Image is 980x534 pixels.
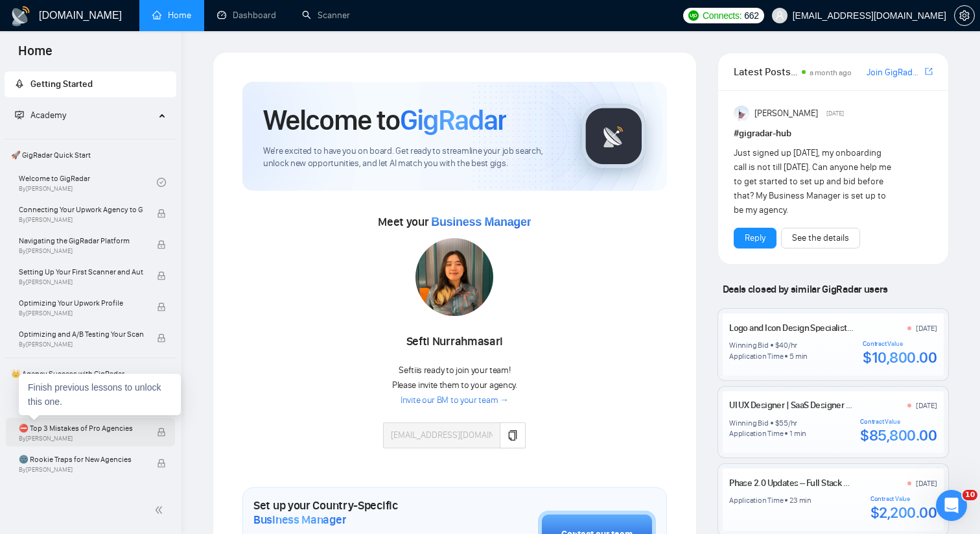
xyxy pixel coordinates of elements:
[19,297,143,309] span: Optimizing Your Upwork Profile
[729,418,768,428] div: Winning Bid
[19,234,143,247] span: Navigating the GigRadar Platform
[581,104,646,169] img: gigradar-logo.png
[19,309,143,317] span: By [PERSON_NAME]
[916,323,937,334] div: [DATE]
[729,351,783,361] div: Application Time
[688,10,699,21] img: upwork-logo.png
[19,265,143,278] span: Setting Up Your First Scanner and Auto-Bidder
[30,79,93,90] span: Getting Started
[792,231,849,245] a: See the details
[19,341,143,348] span: By [PERSON_NAME]
[860,418,937,426] div: Contract Value
[19,422,143,435] span: ⛔ Top 3 Mistakes of Pro Agencies
[925,66,933,78] a: export
[734,146,893,217] div: Just signed up [DATE], my onboarding call is not till [DATE]. Can anyone help me to get started t...
[867,66,922,80] a: Join GigRadar Slack Community
[431,215,531,228] span: Business Manager
[253,513,346,527] span: Business Manager
[263,103,506,138] h1: Welcome to
[157,334,166,343] span: lock
[729,478,894,489] a: Phase 2.0 Updates – Full Stack Development
[729,322,878,334] a: Logo and Icon Design Specialist Needed
[734,64,798,80] span: Latest Posts from the GigRadar Community
[19,216,143,224] span: By [PERSON_NAME]
[729,428,783,439] div: Application Time
[860,426,937,445] div: $85,800.00
[729,340,768,350] div: Winning Bid
[754,106,818,121] span: [PERSON_NAME]
[399,365,510,376] span: Sefti is ready to join your team!
[5,71,176,97] li: Getting Started
[401,394,509,407] a: Invite our BM to your team →
[157,428,166,437] span: lock
[810,68,852,77] span: a month ago
[745,231,765,245] a: Reply
[392,380,517,391] span: Please invite them to your agency.
[19,328,143,341] span: Optimizing and A/B Testing Your Scanner for Better Results
[863,340,937,348] div: Contract Value
[717,278,893,300] span: Deals closed by similar GigRadar users
[19,435,143,443] span: By [PERSON_NAME]
[19,466,143,474] span: By [PERSON_NAME]
[789,428,806,439] div: 1 min
[779,418,788,428] div: 55
[734,228,776,249] button: Reply
[870,495,937,503] div: Contract Value
[925,66,933,77] span: export
[826,108,844,119] span: [DATE]
[19,484,143,497] span: ☠️ Fatal Traps for Solo Freelancers
[775,418,780,428] div: $
[10,6,31,27] img: logo
[916,478,937,489] div: [DATE]
[729,495,783,505] div: Application Time
[30,110,66,121] span: Academy
[8,42,63,69] span: Home
[863,348,937,367] div: $10,800.00
[500,422,526,448] button: copy
[157,209,166,218] span: lock
[378,215,531,229] span: Meet your
[781,228,860,249] button: See the details
[744,8,758,23] span: 662
[734,127,933,141] h1: # gigradar-hub
[19,374,181,415] div: Finish previous lessons to unlock this one.
[400,103,506,138] span: GigRadar
[936,490,967,521] iframe: Intercom live chat
[157,178,166,187] span: check-circle
[703,8,741,23] span: Connects:
[775,340,780,350] div: $
[954,10,975,21] a: setting
[19,453,143,466] span: 🌚 Rookie Traps for New Agencies
[789,495,811,505] div: 23 min
[217,10,276,21] a: dashboardDashboard
[157,240,166,249] span: lock
[775,11,784,20] span: user
[383,331,526,353] div: Sefti Nurrahmasari
[15,79,24,88] span: rocket
[729,400,920,411] a: UI UX Designer | SaaS Designer | Mobile App Design
[6,142,175,168] span: 🚀 GigRadar Quick Start
[157,459,166,468] span: lock
[788,340,797,350] div: /hr
[779,340,788,350] div: 40
[152,10,191,21] a: homeHome
[263,145,561,170] span: We're excited to have you on board. Get ready to streamline your job search, unlock new opportuni...
[154,504,167,516] span: double-left
[19,247,143,255] span: By [PERSON_NAME]
[507,430,518,441] span: copy
[253,498,473,527] h1: Set up your Country-Specific
[15,110,24,119] span: fund-projection-screen
[734,106,749,121] img: Anisuzzaman Khan
[157,302,166,311] span: lock
[19,168,157,197] a: Welcome to GigRadarBy[PERSON_NAME]
[157,271,166,280] span: lock
[302,10,350,21] a: searchScanner
[962,490,977,500] span: 10
[788,418,797,428] div: /hr
[870,503,937,522] div: $2,200.00
[19,278,143,286] span: By [PERSON_NAME]
[15,110,66,121] span: Academy
[916,400,937,411] div: [DATE]
[954,5,975,26] button: setting
[19,203,143,216] span: Connecting Your Upwork Agency to GigRadar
